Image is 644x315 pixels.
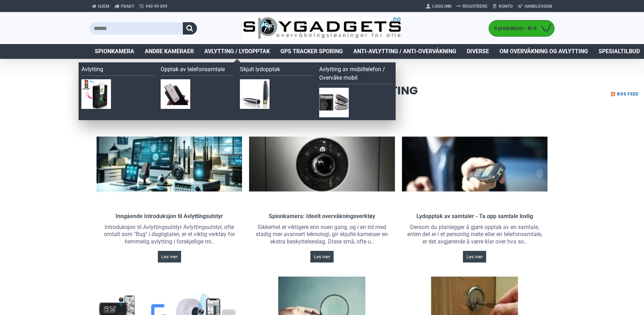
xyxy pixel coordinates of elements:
[121,3,134,10] span: Frakt
[310,251,334,262] a: Les mer
[319,65,393,84] a: Avlytting av mobiltelefon / Overvåke mobil
[463,251,486,262] a: Les mer
[243,17,401,40] img: SpyGadgets.no
[432,3,451,10] span: Logg Inn
[275,44,348,59] a: GPS Tracker Sporing
[423,1,454,12] a: Logg Inn
[467,47,489,56] span: Diverse
[416,213,533,220] a: Lydopptak av samtaler - Ta opp samtale lovlig
[199,44,275,59] a: Avlytting / Lydopptak
[240,79,270,109] img: Skjult lydopptak
[348,44,462,59] a: Anti-avlytting / Anti-overvåkning
[489,25,538,32] span: 0 produkt(er) - Kr 0
[462,44,494,59] a: Diverse
[353,47,456,56] span: Anti-avlytting / Anti-overvåkning
[463,3,488,10] span: Registrere
[81,65,155,76] a: Avlytting
[499,3,513,10] span: Konto
[98,3,110,10] span: Hjem
[402,222,547,247] div: Dersom du planlegger å gjøre opptak av en samtale, enten det er i et personlig møte eller en tele...
[611,92,640,97] a: RSS Feed
[599,47,640,56] span: Spesialtilbud
[319,88,349,117] img: Avlytting av mobiltelefon / Overvåke mobil
[89,44,140,59] a: Spionkamera
[240,65,314,76] a: Skjult lydopptak
[116,213,223,220] a: Inngående Introduksjon til Avlyttingsutstyr
[97,222,242,247] div: Introduksjon til Avlyttingsutstyr Avlyttingsutstyr, ofte omtalt som "Bug" i dagligtalen, er et vi...
[500,47,588,56] span: Om overvåkning og avlytting
[280,47,343,56] span: GPS Tracker Sporing
[161,65,234,76] a: Opptak av telefonsamtale
[454,1,490,12] a: Registrere
[525,3,552,10] span: Handlevogn
[161,254,178,259] span: Les mer
[95,47,134,56] span: Spionkamera
[81,79,111,109] img: Avlytting
[490,1,515,12] a: Konto
[161,79,190,109] img: Opptak av telefonsamtale
[494,44,593,59] a: Om overvåkning og avlytting
[314,254,330,259] span: Les mer
[489,20,554,36] a: 0 produkt(er) - Kr 0
[145,3,167,10] span: 940 99 099
[249,222,395,247] div: Sikkerhet er viktigere enn noen gang, og i en tid med stadig mer avansert teknologi, gir skjulte ...
[617,92,639,96] span: RSS Feed
[145,47,194,56] span: Andre kameraer
[269,213,375,220] a: Spionkamera: Ideelt overvåkningsverktøy
[204,47,270,56] span: Avlytting / Lydopptak
[140,44,199,59] a: Andre kameraer
[158,251,181,262] a: Les mer
[466,254,483,259] span: Les mer
[515,1,555,12] a: Handlevogn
